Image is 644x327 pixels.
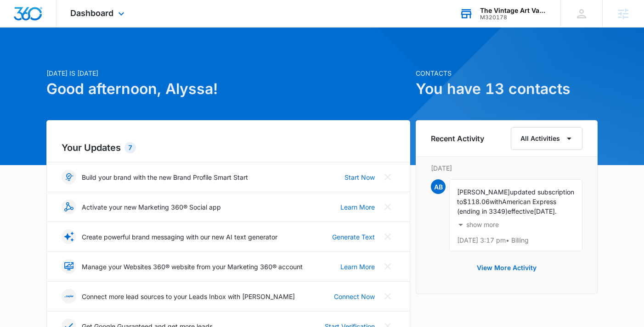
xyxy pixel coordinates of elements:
[340,202,375,212] a: Learn More
[82,172,248,182] p: Build your brand with the new Brand Profile Smart Start
[46,78,410,100] h1: Good afternoon, Alyssa!
[340,262,375,272] a: Learn More
[91,53,99,61] img: tab_keywords_by_traffic_grey.svg
[46,68,410,78] p: [DATE] is [DATE]
[457,216,499,233] button: show more
[466,222,499,228] p: show more
[82,232,277,242] p: Create powerful brand messaging with our new AI text generator
[82,292,295,301] p: Connect more lead sources to your Leads Inbox with [PERSON_NAME]
[431,163,582,173] p: [DATE]
[345,172,375,182] a: Start Now
[380,259,395,274] button: Close
[334,292,375,301] a: Connect Now
[332,232,375,242] a: Generate Text
[380,200,395,214] button: Close
[380,289,395,304] button: Close
[26,15,45,22] div: v 4.0.25
[431,179,446,194] span: AB
[15,15,22,22] img: logo_orange.svg
[124,142,136,153] div: 7
[457,188,574,205] span: updated subscription to
[82,202,221,212] p: Activate your new Marketing 360® Social app
[480,7,547,14] div: account name
[490,198,502,205] span: with
[82,262,303,272] p: Manage your Websites 360® website from your Marketing 360® account
[457,198,556,215] span: American Express (ending in 3349)
[457,188,510,196] span: [PERSON_NAME]
[534,207,557,215] span: [DATE].
[380,229,395,244] button: Close
[463,198,490,205] span: $118.06
[431,133,484,144] h6: Recent Activity
[468,257,546,279] button: View More Activity
[25,53,32,61] img: tab_domain_overview_orange.svg
[24,24,101,31] div: Domain: [DOMAIN_NAME]
[380,170,395,184] button: Close
[457,237,575,244] p: [DATE] 3:17 pm • Billing
[511,127,582,150] button: All Activities
[508,207,534,215] span: effective
[35,54,82,60] div: Domain Overview
[480,14,547,21] div: account id
[416,68,598,78] p: Contacts
[62,141,395,155] h2: Your Updates
[416,78,598,100] h1: You have 13 contacts
[70,8,113,18] span: Dashboard
[102,54,155,60] div: Keywords by Traffic
[15,24,22,31] img: website_grey.svg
